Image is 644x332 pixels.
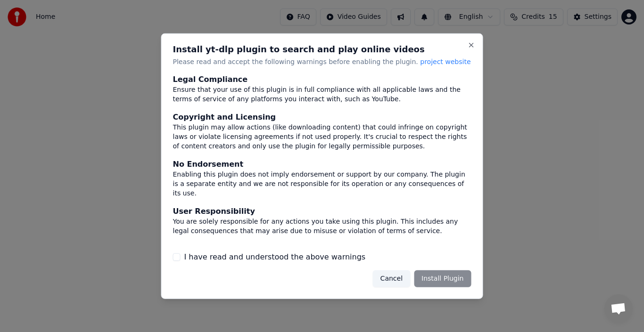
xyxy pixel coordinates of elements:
button: Cancel [373,270,410,287]
div: Ensure that your use of this plugin is in full compliance with all applicable laws and the terms ... [173,85,471,104]
p: Please read and accept the following warnings before enabling the plugin. [173,57,471,66]
div: This plugin may allow actions (like downloading content) that could infringe on copyright laws or... [173,123,471,151]
div: User Responsibility [173,206,471,217]
div: Legal Compliance [173,74,471,85]
label: I have read and understood the above warnings [184,251,366,263]
div: You are solely responsible for any actions you take using this plugin. This includes any legal co... [173,217,471,236]
div: Enabling this plugin does not imply endorsement or support by our company. The plugin is a separa... [173,170,471,198]
div: Copyright and Licensing [173,112,471,123]
h2: Install yt-dlp plugin to search and play online videos [173,45,471,53]
span: project website [420,57,471,65]
div: No Endorsement [173,159,471,170]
